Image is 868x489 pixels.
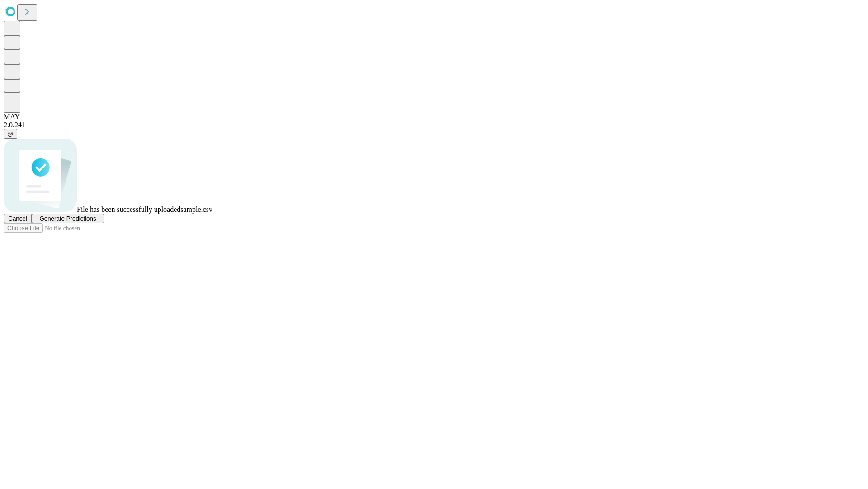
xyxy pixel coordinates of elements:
span: sample.csv [180,206,212,213]
button: @ [4,129,17,139]
span: File has been successfully uploaded [77,206,180,213]
button: Generate Predictions [32,214,104,223]
span: @ [7,130,14,137]
span: Generate Predictions [39,215,96,222]
div: 2.0.241 [4,121,864,129]
button: Cancel [4,214,32,223]
div: MAY [4,113,864,121]
span: Cancel [8,215,27,222]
